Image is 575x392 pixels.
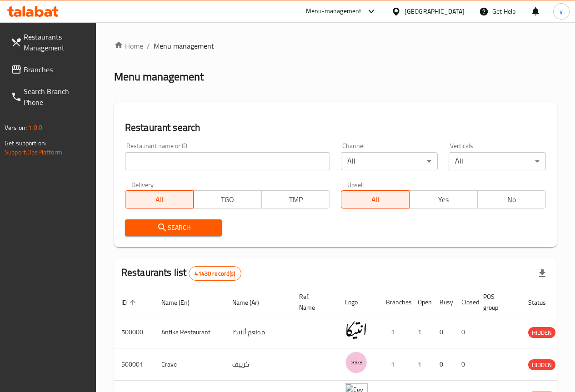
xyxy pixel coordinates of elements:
span: Yes [413,193,474,206]
div: Total records count [189,266,241,281]
span: Name (Ar) [232,297,271,308]
button: Yes [409,190,478,208]
td: 0 [432,348,454,381]
td: 0 [454,348,476,381]
span: TGO [197,193,258,206]
a: Search Branch Phone [4,80,96,113]
label: Upsell [347,181,364,188]
nav: breadcrumb [114,40,557,51]
td: 500000 [114,316,154,348]
h2: Restaurant search [125,121,546,134]
span: 41430 record(s) [189,269,240,278]
td: 1 [410,316,432,348]
div: Export file [531,263,553,284]
button: All [125,190,194,208]
span: y [560,6,563,16]
span: Branches [24,64,89,75]
div: All [449,152,546,170]
span: Get support on: [5,137,46,149]
a: Home [114,40,143,51]
td: 0 [454,316,476,348]
span: Search [132,222,215,233]
a: Branches [4,59,96,80]
span: Ref. Name [299,291,327,313]
span: No [481,193,542,206]
td: 1 [410,348,432,381]
h2: Menu management [114,69,204,84]
td: Crave [154,348,225,381]
label: Delivery [131,181,154,188]
span: HIDDEN [528,360,555,370]
button: No [477,190,546,208]
td: 0 [432,316,454,348]
td: 500001 [114,348,154,381]
span: Restaurants Management [24,31,89,53]
button: Search [125,219,222,236]
span: Name (En) [161,297,201,308]
span: Search Branch Phone [24,86,89,108]
span: 1.0.0 [28,122,42,134]
div: [GEOGRAPHIC_DATA] [405,6,465,16]
li: / [147,40,150,51]
span: All [129,193,190,206]
a: Restaurants Management [4,26,96,59]
th: Closed [454,288,476,316]
div: HIDDEN [528,327,555,338]
th: Branches [379,288,410,316]
th: Logo [338,288,379,316]
h2: Restaurants list [121,266,241,281]
span: HIDDEN [528,327,555,338]
button: TGO [193,190,262,208]
td: كرييف [225,348,292,381]
td: Antika Restaurant [154,316,225,348]
th: Open [410,288,432,316]
span: Menu management [154,40,214,51]
span: ID [121,297,139,308]
span: All [345,193,406,206]
button: All [341,190,410,208]
span: Version: [5,122,27,134]
th: Busy [432,288,454,316]
td: 1 [379,348,410,381]
div: HIDDEN [528,359,555,370]
div: Menu-management [306,6,362,17]
button: TMP [261,190,330,208]
span: TMP [265,193,326,206]
td: 1 [379,316,410,348]
span: POS group [483,291,510,313]
a: Support.OpsPlatform [5,146,62,158]
img: Crave [345,351,368,374]
img: Antika Restaurant [345,319,368,342]
td: مطعم أنتيكا [225,316,292,348]
input: Search for restaurant name or ID.. [125,152,330,170]
span: Status [528,297,558,308]
div: All [341,152,438,170]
